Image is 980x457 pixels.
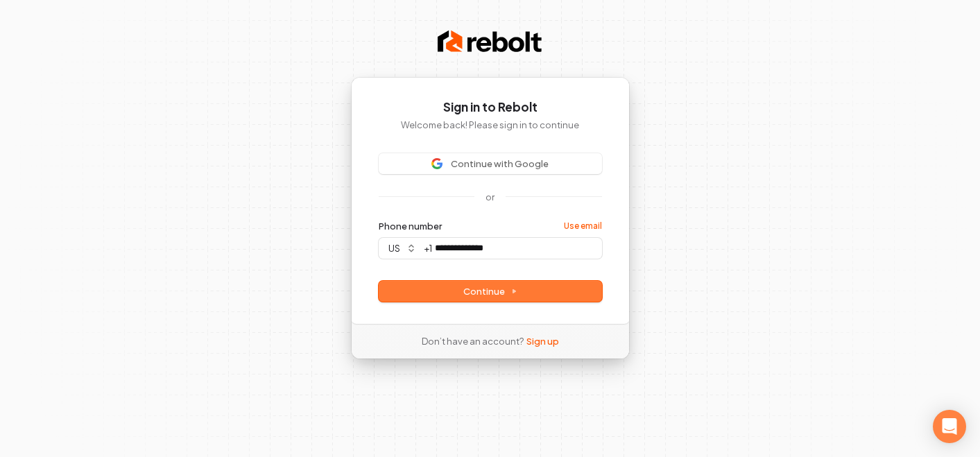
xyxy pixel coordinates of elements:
div: Open Intercom Messenger [933,410,966,443]
span: Continue with Google [451,157,549,170]
a: Use email [564,221,602,232]
p: or [485,191,495,203]
h1: Sign in to Rebolt [379,99,602,116]
img: Sign in with Google [431,158,442,169]
p: Welcome back! Please sign in to continue [379,119,602,131]
span: Don’t have an account? [422,335,524,347]
label: Phone number [379,220,442,232]
button: Continue [379,281,602,302]
button: Sign in with GoogleContinue with Google [379,153,602,174]
a: Sign up [526,335,559,347]
button: us [379,238,422,259]
img: Rebolt Logo [438,28,542,55]
span: Continue [463,285,517,298]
